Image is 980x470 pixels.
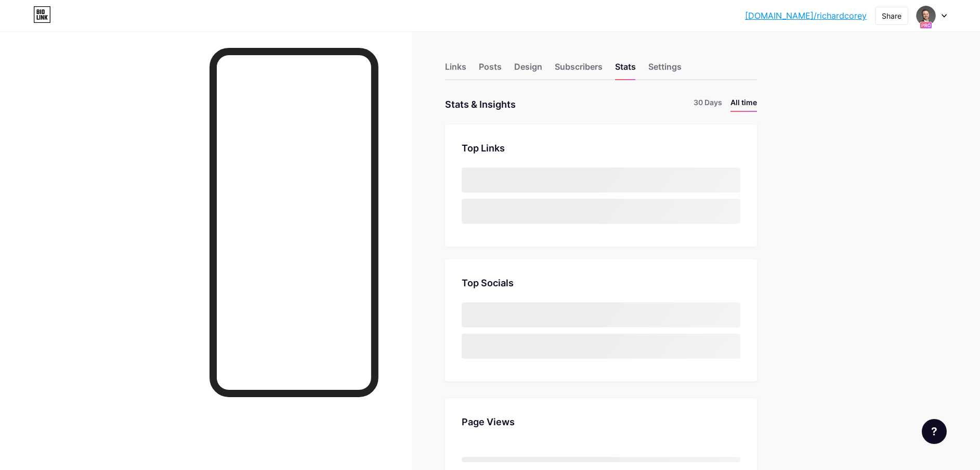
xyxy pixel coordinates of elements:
div: Share [882,10,901,21]
li: 30 Days [694,97,722,112]
a: [DOMAIN_NAME]/richardcorey [745,9,867,22]
div: Posts [479,60,502,79]
div: Top Links [462,141,740,155]
div: Subscribers [555,60,603,79]
li: All time [730,97,757,112]
div: Page Views [462,415,740,429]
div: Design [514,60,542,79]
div: Settings [648,60,682,79]
div: Stats & Insights [445,97,516,112]
div: Top Socials [462,276,740,290]
div: Links [445,60,466,79]
div: Stats [615,60,636,79]
img: janakjones [916,6,936,26]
